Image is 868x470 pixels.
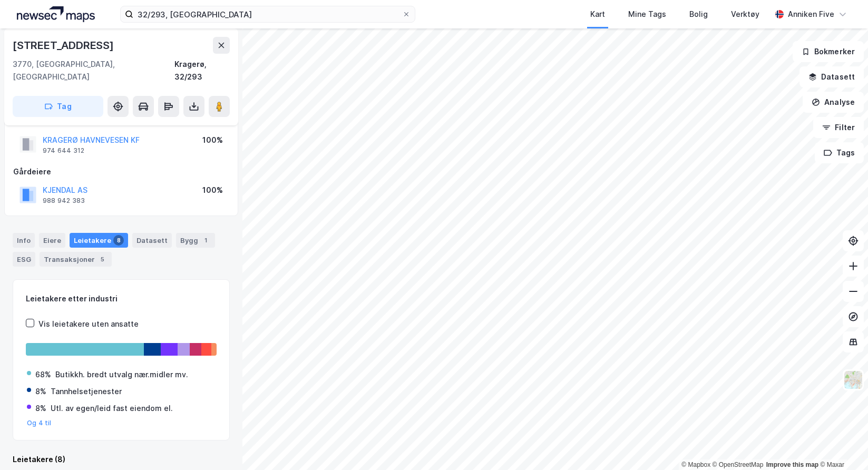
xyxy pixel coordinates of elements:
[13,252,35,267] div: ESG
[202,184,223,197] div: 100%
[17,6,95,22] img: logo.a4113a55bc3d86da70a041830d287a7e.svg
[815,419,868,470] div: Kontrollprogram for chat
[689,8,708,21] div: Bolig
[35,368,51,381] div: 68%
[713,461,764,468] a: OpenStreetMap
[176,233,215,248] div: Bygg
[26,292,217,305] div: Leietakere etter industri
[815,419,868,470] iframe: Chat Widget
[813,117,864,138] button: Filter
[38,318,139,330] div: Vis leietakere uten ansatte
[13,58,174,83] div: 3770, [GEOGRAPHIC_DATA], [GEOGRAPHIC_DATA]
[200,235,211,246] div: 1
[113,235,124,246] div: 8
[803,92,864,113] button: Analyse
[628,8,666,21] div: Mine Tags
[43,197,85,205] div: 988 942 383
[43,146,84,155] div: 974 644 312
[13,96,103,117] button: Tag
[13,165,229,178] div: Gårdeiere
[766,461,818,468] a: Improve this map
[133,6,402,22] input: Søk på adresse, matrikkel, gårdeiere, leietakere eller personer
[70,233,128,248] div: Leietakere
[55,368,188,381] div: Butikkh. bredt utvalg nær.midler mv.
[51,402,173,415] div: Utl. av egen/leid fast eiendom el.
[51,385,122,398] div: Tannhelsetjenester
[40,252,112,267] div: Transaksjoner
[843,370,863,390] img: Z
[590,8,605,21] div: Kart
[174,58,230,83] div: Kragerø, 32/293
[27,419,52,427] button: Og 4 til
[35,402,46,415] div: 8%
[35,385,46,398] div: 8%
[788,8,834,21] div: Anniken Five
[799,66,864,87] button: Datasett
[202,134,223,146] div: 100%
[815,142,864,163] button: Tags
[793,41,864,62] button: Bokmerker
[132,233,172,248] div: Datasett
[731,8,759,21] div: Verktøy
[39,233,65,248] div: Eiere
[13,233,35,248] div: Info
[97,254,108,265] div: 5
[13,37,116,54] div: [STREET_ADDRESS]
[13,453,230,466] div: Leietakere (8)
[681,461,710,468] a: Mapbox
